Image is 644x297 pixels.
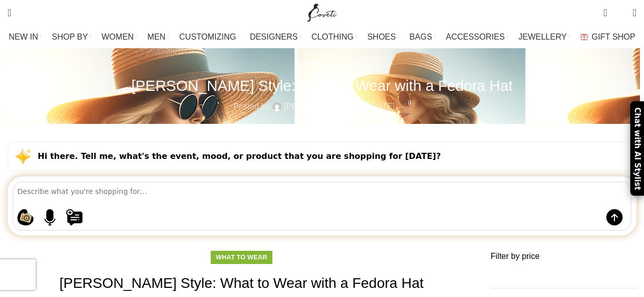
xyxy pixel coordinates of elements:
[3,3,16,23] a: Search
[518,32,567,42] span: JEWELLERY
[52,27,92,47] a: SHOP BY
[356,102,395,111] time: On [DATE]
[179,27,240,47] a: CUSTOMIZING
[3,27,641,47] div: Main navigation
[148,32,166,42] span: MEN
[446,32,505,42] span: ACCESSORIES
[615,3,625,23] div: My Wishlist
[233,100,269,113] span: Posted by
[367,32,396,42] span: SHOES
[367,27,399,47] a: SHOES
[9,27,42,47] a: NEW IN
[250,32,298,42] span: DESIGNERS
[604,5,612,13] span: 0
[216,253,267,261] a: What to wear
[272,102,282,111] img: author-avatar
[250,27,301,47] a: DESIGNERS
[592,32,635,42] span: GIFT SHOP
[131,77,513,94] h1: [PERSON_NAME] Style: What to Wear with a Fedora Hat
[148,27,169,47] a: MEN
[409,27,435,47] a: BAGS
[52,32,88,42] span: SHOP BY
[400,100,410,113] a: 0
[617,10,625,18] span: 0
[580,34,588,40] img: GiftBag
[518,27,570,47] a: JEWELLERY
[491,251,636,262] h3: Filter by price
[102,32,134,42] span: WOMEN
[8,273,475,293] h1: [PERSON_NAME] Style: What to Wear with a Fedora Hat
[598,3,612,23] a: 0
[102,27,137,47] a: WOMEN
[179,32,236,42] span: CUSTOMIZING
[312,27,357,47] a: CLOTHING
[284,100,351,113] a: [PERSON_NAME]
[406,99,413,107] span: 0
[446,27,509,47] a: ACCESSORIES
[312,32,354,42] span: CLOTHING
[296,61,348,69] a: What to wear
[580,27,635,47] a: GIFT SHOP
[9,32,38,42] span: NEW IN
[305,8,339,16] a: Site logo
[409,32,432,42] span: BAGS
